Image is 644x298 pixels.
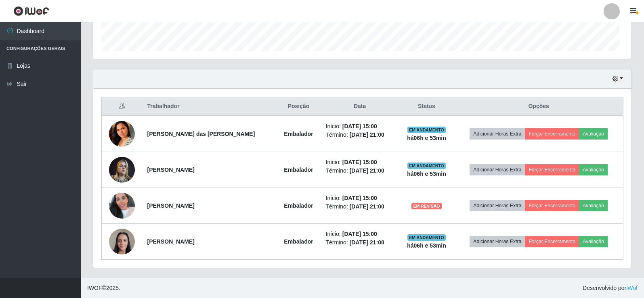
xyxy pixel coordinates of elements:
span: EM REVISÃO [411,203,441,209]
strong: Embalador [284,167,313,173]
img: 1738436502768.jpeg [109,224,135,258]
time: [DATE] 15:00 [342,123,377,129]
button: Adicionar Horas Extra [470,128,525,140]
span: Desenvolvido por [583,284,638,292]
strong: Embalador [284,131,313,137]
span: © 2025 . [87,284,120,292]
button: Forçar Encerramento [525,200,579,211]
strong: há 06 h e 53 min [407,171,446,177]
span: EM ANDAMENTO [407,163,446,169]
img: 1672880944007.jpeg [109,108,135,159]
strong: há 06 h e 53 min [407,242,446,249]
time: [DATE] 15:00 [342,159,377,165]
button: Avaliação [579,200,608,211]
a: iWof [626,285,638,291]
button: Forçar Encerramento [525,128,579,140]
strong: [PERSON_NAME] [147,202,195,209]
li: Início: [326,194,394,202]
strong: Embalador [284,238,313,245]
strong: [PERSON_NAME] [147,167,195,173]
li: Término: [326,131,394,139]
time: [DATE] 21:00 [350,203,384,210]
img: 1750447582660.jpeg [109,183,135,229]
time: [DATE] 21:00 [350,239,384,246]
th: Trabalhador [143,97,277,116]
time: [DATE] 21:00 [350,131,384,138]
time: [DATE] 15:00 [342,231,377,237]
button: Adicionar Horas Extra [470,236,525,247]
li: Início: [326,158,394,167]
img: CoreUI Logo [13,6,49,16]
th: Status [399,97,455,116]
li: Início: [326,230,394,238]
span: EM ANDAMENTO [407,234,446,241]
button: Avaliação [579,164,608,175]
button: Adicionar Horas Extra [470,200,525,211]
button: Forçar Encerramento [525,236,579,247]
span: EM ANDAMENTO [407,127,446,133]
th: Opções [454,97,623,116]
strong: [PERSON_NAME] [147,238,195,245]
img: 1672867768596.jpeg [109,152,135,187]
span: IWOF [87,285,102,291]
strong: [PERSON_NAME] das [PERSON_NAME] [147,131,255,137]
time: [DATE] 15:00 [342,195,377,201]
li: Início: [326,122,394,131]
li: Término: [326,238,394,247]
button: Forçar Encerramento [525,164,579,175]
time: [DATE] 21:00 [350,167,384,174]
th: Data [321,97,399,116]
button: Adicionar Horas Extra [470,164,525,175]
li: Término: [326,202,394,211]
button: Avaliação [579,236,608,247]
li: Término: [326,167,394,175]
button: Avaliação [579,128,608,140]
strong: Embalador [284,202,313,209]
strong: há 06 h e 53 min [407,135,446,141]
th: Posição [277,97,321,116]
